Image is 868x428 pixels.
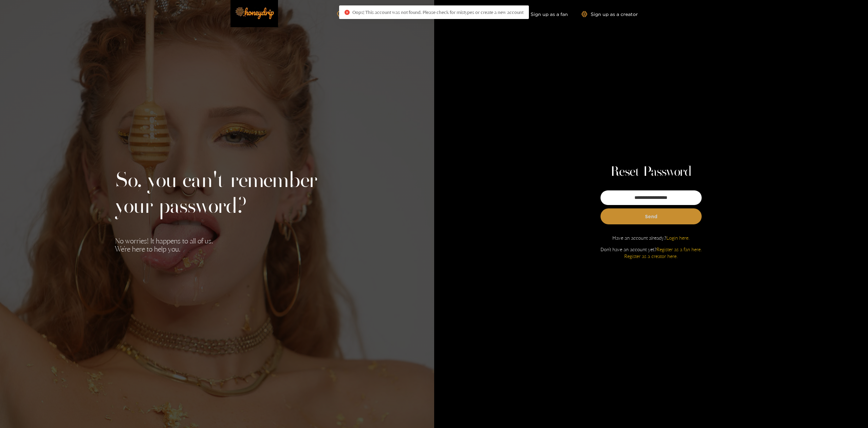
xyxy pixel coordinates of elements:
a: Login here. [666,235,689,241]
a: Sign up as a creator [581,11,638,17]
button: Send [601,208,702,224]
a: Register as a creator here. [624,253,678,259]
span: close-circle [345,10,350,15]
span: Oops! This account was not found. Please check for mistypes or create a new account [352,10,523,15]
h2: So, you can't remember your password? [115,168,319,220]
a: Sign up as a fan [521,11,568,17]
a: Register as a fan here. [657,246,702,252]
h1: Reset Password [610,164,691,180]
a: Explore models [337,11,382,17]
p: Don't have an account yet? [601,246,702,260]
p: No worries! It happens to all of us. We're here to help you. [115,237,319,253]
p: Have an account already? [612,235,689,241]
